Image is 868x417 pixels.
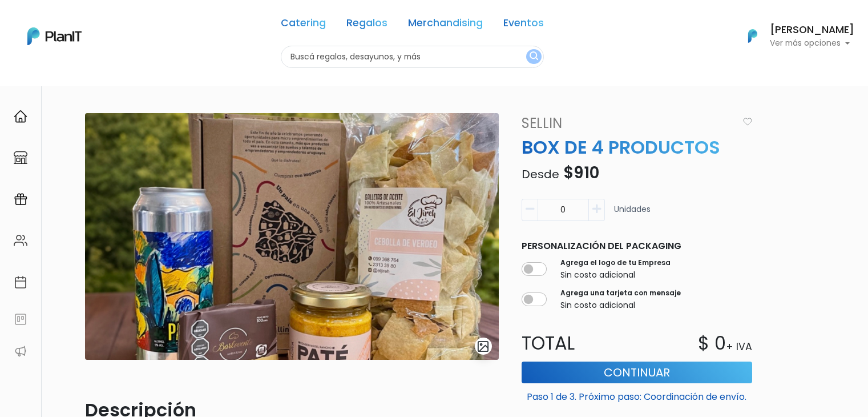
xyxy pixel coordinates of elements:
img: home-e721727adea9d79c4d83392d1f703f7f8bce08238fde08b1acbfd93340b81755.svg [14,110,27,123]
p: + IVA [726,339,752,354]
img: PlanIt Logo [27,27,82,45]
p: Sin costo adicional [560,269,671,281]
img: 8A3A565E-FF75-4788-8FDD-8C934B6B0ABD.jpeg [85,113,499,360]
label: Agrega una tarjeta con mensaje [560,288,681,298]
span: Desde [522,166,559,182]
p: BOX DE 4 PRODUCTOS [515,134,759,161]
input: Buscá regalos, desayunos, y más [281,46,544,68]
a: Regalos [346,18,387,32]
h6: [PERSON_NAME] [770,25,854,35]
button: PlanIt Logo [PERSON_NAME] Ver más opciones [733,21,854,51]
img: feedback-78b5a0c8f98aac82b08bfc38622c3050aee476f2c9584af64705fc4e61158814.svg [14,312,27,326]
p: Unidades [614,203,651,226]
a: Eventos [503,18,544,32]
a: Merchandising [408,18,483,32]
p: Personalización del packaging [522,239,752,253]
img: heart_icon [743,118,752,126]
img: marketplace-4ceaa7011d94191e9ded77b95e3339b90024bf715f7c57f8cf31f2d8c509eaba.svg [14,151,27,165]
label: Agrega el logo de tu Empresa [560,258,671,268]
img: search_button-432b6d5273f82d61273b3651a40e1bd1b912527efae98b1b7a1b2c0702e16a8d.svg [530,51,538,62]
p: Ver más opciones [770,39,854,47]
img: campaigns-02234683943229c281be62815700db0a1741e53638e28bf9629b52c665b00959.svg [14,193,27,206]
img: people-662611757002400ad9ed0e3c099ab2801c6687ba6c219adb57efc949bc21e19d.svg [14,234,27,247]
p: Sin costo adicional [560,299,681,311]
p: $ 0 [698,330,726,357]
img: gallery-light [477,340,490,353]
p: Total [515,330,637,357]
img: partners-52edf745621dab592f3b2c58e3bca9d71375a7ef29c3b500c9f145b62cc070d4.svg [14,344,27,358]
a: SELLIN [515,113,738,134]
button: Continuar [522,362,752,383]
a: Catering [281,18,326,32]
p: Paso 1 de 3. Próximo paso: Coordinación de envío. [522,386,752,404]
img: PlanIt Logo [740,23,765,49]
span: $910 [563,162,599,184]
img: calendar-87d922413cdce8b2cf7b7f5f62616a5cf9e4887200fb71536465627b3292af00.svg [14,275,27,289]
